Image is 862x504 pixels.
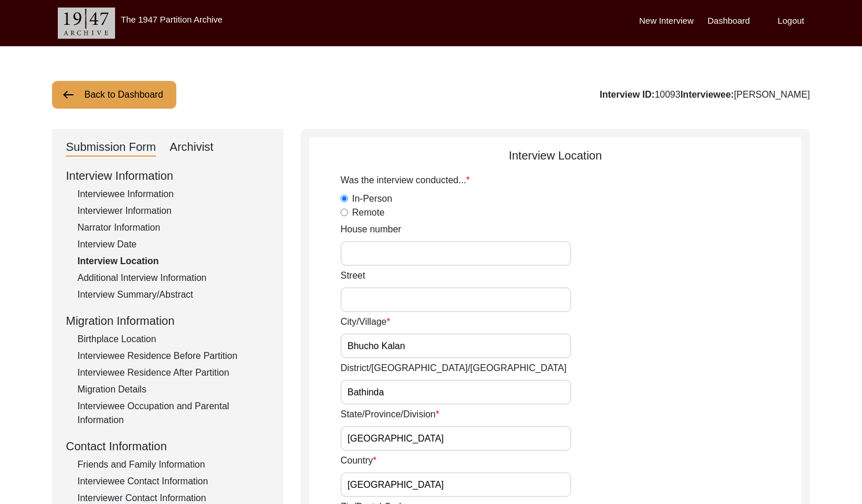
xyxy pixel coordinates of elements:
[708,14,750,28] label: Dashboard
[58,8,115,39] img: header-logo.png
[66,138,156,157] div: Submission Form
[341,223,401,236] label: House number
[352,192,392,206] label: In-Person
[77,288,269,302] div: Interview Summary/Abstract
[77,332,269,346] div: Birthplace Location
[77,383,269,396] div: Migration Details
[61,88,75,102] img: arrow-left.png
[77,458,269,472] div: Friends and Family Information
[639,14,694,28] label: New Interview
[600,90,654,99] b: Interview ID:
[52,81,176,109] button: Back to Dashboard
[77,187,269,201] div: Interviewee Information
[680,90,734,99] b: Interviewee:
[600,88,810,102] div: 10093 [PERSON_NAME]
[77,271,269,285] div: Additional Interview Information
[341,407,439,421] label: State/Province/Division
[309,147,801,164] div: Interview Location
[341,315,390,329] label: City/Village
[121,14,223,24] label: The 1947 Partition Archive
[77,349,269,363] div: Interviewee Residence Before Partition
[341,269,365,283] label: Street
[77,221,269,235] div: Narrator Information
[341,361,567,375] label: District/[GEOGRAPHIC_DATA]/[GEOGRAPHIC_DATA]
[77,238,269,251] div: Interview Date
[341,173,470,187] label: Was the interview conducted...
[66,312,269,329] div: Migration Information
[778,14,804,28] label: Logout
[66,438,269,455] div: Contact Information
[77,475,269,488] div: Interviewee Contact Information
[77,204,269,218] div: Interviewer Information
[170,138,214,157] div: Archivist
[66,167,269,184] div: Interview Information
[77,399,269,427] div: Interviewee Occupation and Parental Information
[77,366,269,380] div: Interviewee Residence After Partition
[352,206,384,220] label: Remote
[341,454,376,468] label: Country
[77,254,269,268] div: Interview Location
